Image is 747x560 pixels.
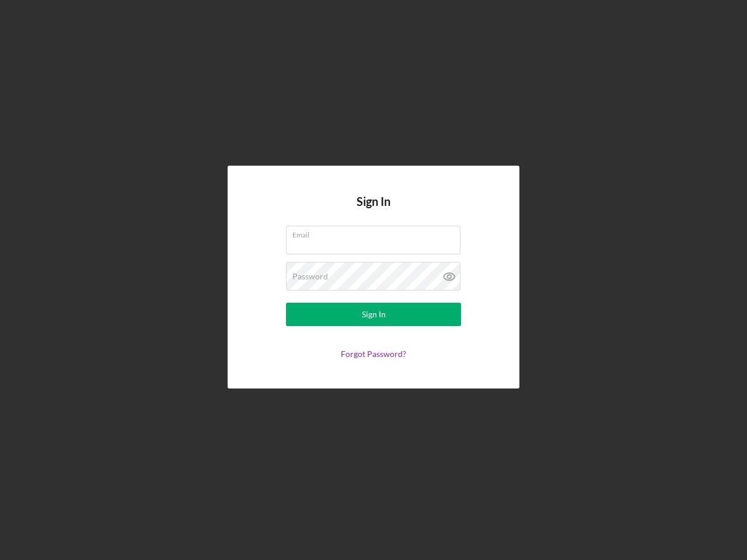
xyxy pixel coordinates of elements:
[341,349,406,359] a: Forgot Password?
[292,226,460,239] label: Email
[362,303,386,326] div: Sign In
[286,303,461,326] button: Sign In
[292,272,328,281] label: Password
[357,195,390,226] h4: Sign In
